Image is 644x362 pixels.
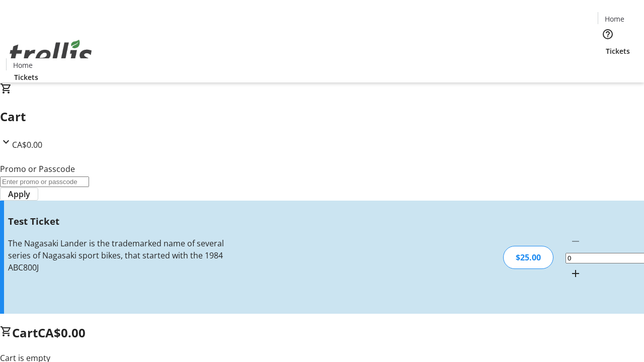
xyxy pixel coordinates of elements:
span: Home [605,14,624,24]
span: Tickets [14,72,38,82]
div: $25.00 [503,246,553,269]
a: Home [598,14,630,24]
span: Tickets [606,46,630,56]
span: CA$0.00 [12,139,42,150]
button: Increment by one [566,263,586,284]
a: Home [7,60,39,70]
span: CA$0.00 [38,324,86,341]
a: Tickets [598,46,638,56]
h3: Test Ticket [8,214,228,228]
button: Help [598,24,618,44]
a: Tickets [6,72,46,82]
span: Home [13,60,33,70]
span: Apply [8,188,30,200]
img: Orient E2E Organization FhsNP1R4s6's Logo [6,29,96,79]
button: Cart [598,56,618,76]
div: The Nagasaki Lander is the trademarked name of several series of Nagasaki sport bikes, that start... [8,237,228,274]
